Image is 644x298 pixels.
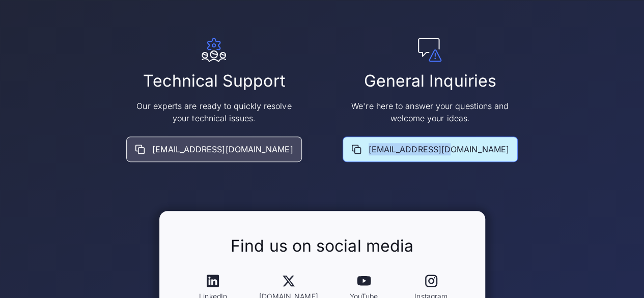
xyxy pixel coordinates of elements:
[349,100,512,124] p: We're here to answer your questions and welcome your ideas.
[363,70,496,92] h2: General Inquiries
[152,143,293,155] div: [EMAIL_ADDRESS][DOMAIN_NAME]
[369,143,509,155] div: [EMAIL_ADDRESS][DOMAIN_NAME]
[143,70,285,92] h2: Technical Support
[231,235,413,257] h2: Find us on social media
[132,100,295,124] p: Our experts are ready to quickly resolve your technical issues.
